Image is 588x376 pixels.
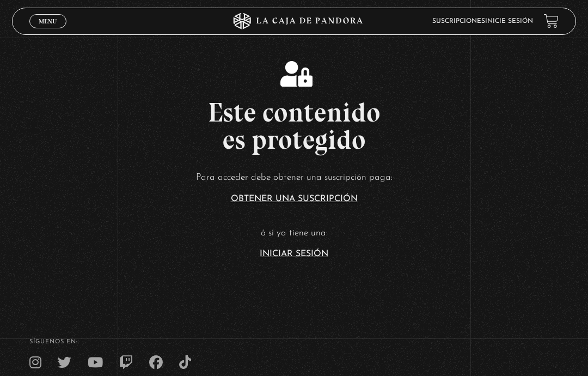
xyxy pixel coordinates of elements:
[35,27,61,35] span: Cerrar
[432,18,485,25] a: Suscripciones
[485,18,533,25] a: Inicie sesión
[39,18,57,25] span: Menu
[544,14,559,28] a: View your shopping cart
[231,195,358,203] a: Obtener una suscripción
[29,339,559,345] h4: SÍguenos en:
[260,250,328,258] a: Iniciar Sesión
